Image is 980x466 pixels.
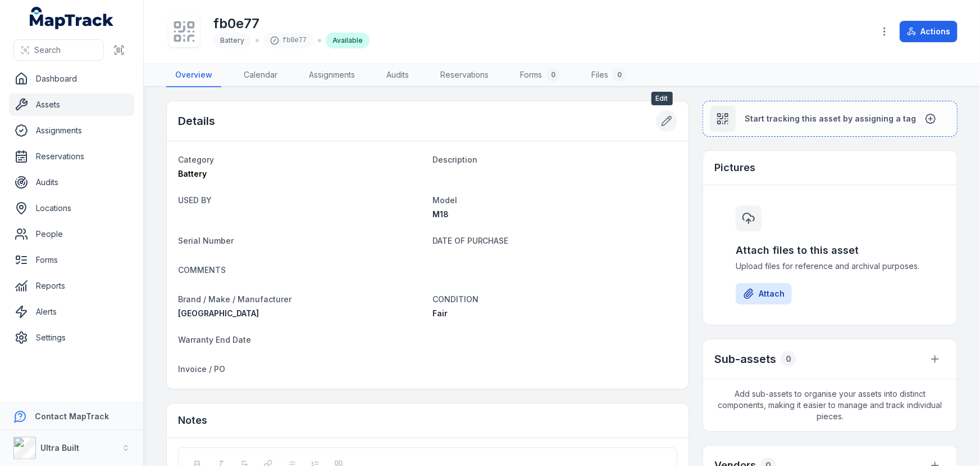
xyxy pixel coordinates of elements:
a: People [9,223,134,245]
a: Audits [9,171,134,194]
span: Invoice / PO [178,364,225,374]
a: Reservations [9,145,134,168]
a: Audits [377,64,418,87]
a: Locations [9,197,134,219]
span: Battery [178,169,207,178]
button: Start tracking this asset by assigning a tag [703,101,958,137]
div: Available [326,33,370,48]
span: Brand / Make / Manufacturer [178,294,291,304]
span: Model [432,195,457,205]
span: Battery [220,36,244,44]
a: Overview [166,64,221,87]
span: COMMENTS [178,265,226,275]
h2: Details [178,113,215,129]
h3: Notes [178,413,207,428]
a: Alerts [9,301,134,323]
h3: Attach files to this asset [736,243,924,258]
span: Add sub-assets to organise your assets into distinct components, making it easier to manage and t... [703,379,957,431]
span: [GEOGRAPHIC_DATA] [178,308,259,318]
span: Description [432,155,477,164]
a: Assets [9,93,134,116]
a: Calendar [235,64,286,87]
span: Warranty End Date [178,335,251,344]
span: Category [178,155,214,164]
div: 0 [781,351,796,367]
span: CONDITION [432,294,478,304]
span: Edit [651,92,673,105]
a: Forms0 [511,64,569,87]
a: Settings [9,326,134,349]
a: Reservations [431,64,498,87]
span: Upload files for reference and archival purposes. [736,261,924,272]
a: Assignments [9,119,134,142]
a: Files0 [582,64,635,87]
a: Forms [9,249,134,271]
button: Attach [736,283,792,304]
h3: Pictures [714,160,755,176]
button: Actions [900,21,958,42]
strong: Contact MapTrack [35,411,109,421]
span: Start tracking this asset by assigning a tag [745,113,916,124]
span: Search [34,44,61,56]
a: MapTrack [30,7,114,29]
span: Fair [432,308,448,318]
a: Dashboard [9,68,134,90]
span: USED BY [178,195,212,205]
a: Assignments [300,64,364,87]
div: 0 [546,68,560,82]
span: Serial Number [178,236,234,245]
h2: Sub-assets [714,351,776,367]
a: Reports [9,275,134,297]
div: 0 [613,68,626,82]
h1: fb0e77 [213,15,370,33]
span: DATE OF PURCHASE [432,236,509,245]
strong: Ultra Built [40,443,79,452]
div: fb0e77 [263,33,313,48]
button: Search [13,39,104,61]
span: M18 [432,209,449,219]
